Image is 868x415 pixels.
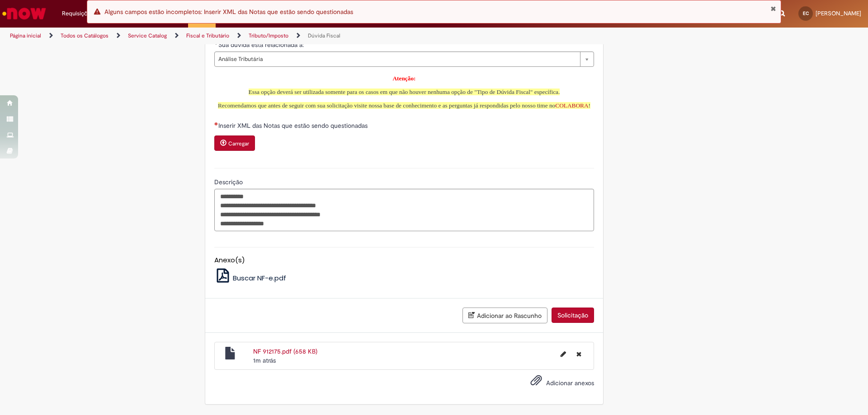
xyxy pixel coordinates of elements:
[253,347,317,355] a: NF 912175.pdf (658 KB)
[1,5,47,23] img: ServiceNow
[249,32,288,39] a: Tributo/Imposto
[218,121,369,130] span: Inserir XML das Notas que estão sendo questionadas
[61,32,108,39] a: Todos os Catálogos
[214,135,255,151] button: Carregar anexo de Inserir XML das Notas que estão sendo questionadas Required
[233,273,286,283] span: Buscar NF-e.pdf
[62,9,94,18] span: Requisições
[462,308,547,323] button: Adicionar ao Rascunho
[308,32,340,39] a: Dúvida Fiscal
[214,41,218,45] span: Obrigatório Preenchido
[253,356,276,364] span: 1m atrás
[186,32,229,39] a: Fiscal e Tributário
[546,379,594,387] span: Adicionar anexos
[7,28,572,44] ul: Trilhas de página
[218,102,590,109] span: Recomendamos que antes de seguir com sua solicitação visite nossa base de conhecimento e as pergu...
[414,75,415,82] strong: :
[128,32,167,39] a: Service Catalog
[214,189,594,231] textarea: Descrição
[10,32,41,39] a: Página inicial
[392,75,414,82] strong: Atenção
[214,122,218,126] span: Necessários
[803,10,809,16] span: EC
[104,8,353,16] span: Alguns campos estão incompletos: Inserir XML das Notas que estão sendo questionadas
[214,256,594,264] h5: Anexo(s)
[816,9,861,17] span: [PERSON_NAME]
[528,372,544,393] button: Adicionar anexos
[552,308,594,323] button: Solicitação
[253,356,276,364] time: 28/08/2025 14:22:28
[555,102,588,109] a: COLABORA
[228,140,249,147] small: Carregar
[218,52,576,66] span: Análise Tributária
[218,41,306,49] span: Sua dúvida esta relacionada a:
[249,89,560,95] span: Essa opção deverá ser utilizada somente para os casos em que não houver nenhuma opção de "Tipo de...
[555,347,571,361] button: Editar nome de arquivo NF 912175.pdf
[214,273,287,283] a: Buscar NF-e.pdf
[214,178,245,186] span: Descrição
[571,347,587,361] button: Excluir NF 912175.pdf
[770,5,776,12] button: Fechar Notificação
